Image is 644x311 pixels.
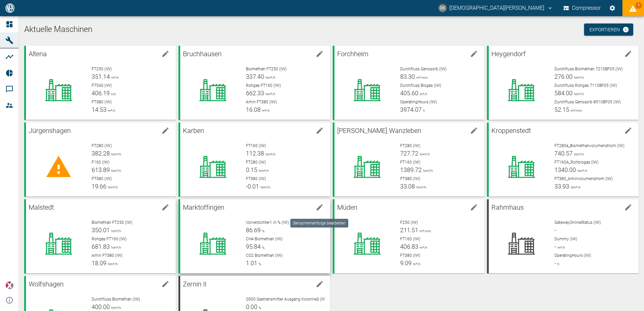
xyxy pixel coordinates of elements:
span: 400.00 [92,303,110,310]
a: Jürgenshagenedit machineFT280 (IW)382.28Nm³/hF160 (IW)613.89Nm³/hFT380 (IW)19.66Nm³/h [24,123,176,197]
span: [PERSON_NAME] Wanzleben [337,127,421,135]
span: FT280 (IW) [400,143,420,148]
a: Marktoffingenedit machineVorverdichter1 in % (IW)86.69%CH4 Biomethan (IW)95.84%CO2 Biomethan (IW)... [179,199,330,273]
span: Nm³/h [576,169,587,173]
button: edit machine [159,201,172,214]
span: GatewayOnlineStatus (IW) [554,220,601,225]
span: FT380 (IW) [92,176,112,181]
span: Biomethan FT250 (IW) [92,220,132,225]
span: Dummy (IW) [554,237,577,241]
span: Rahmhaus [491,203,524,211]
span: FT380 (IW) [400,176,420,181]
span: kW [110,92,116,96]
span: 406.83 [400,243,418,250]
button: edit machine [621,124,635,137]
span: 3974.07 [400,106,422,113]
span: FT250 (IW) [92,67,112,71]
span: % [257,306,261,310]
span: Amin FT380 (IW) [92,253,123,258]
a: Karbenedit machineFT160 (IW)112.38Nm³/hFT280 (IW)0.15Nm³/hFT380 (IW)-0.01Nm³/h [179,123,330,197]
span: Durchfluss Genosorb (IW) [400,67,447,71]
span: Nm³/h [110,246,121,249]
span: FT160 (IW) [400,160,420,165]
span: Nm³/h [422,169,433,173]
img: Xplore Logo [5,281,13,289]
span: 9.09 [400,260,412,267]
span: Karben [183,127,204,135]
span: Nm³/h [110,229,121,233]
span: Rohgas FT160 (IW) [92,237,127,241]
button: edit machine [313,124,326,137]
span: FT280 (IW) [246,160,266,165]
span: Nm³/h [110,169,121,173]
span: - [554,243,556,250]
span: Nm³/h [573,92,584,96]
span: 33.93 [554,183,569,190]
span: m³/min [415,76,428,79]
span: 211.51 [400,227,418,234]
span: Zernin II [183,280,206,288]
div: CK [439,4,447,12]
span: Nm³/h [415,185,426,189]
span: 382.28 [92,150,110,157]
span: FT380_Aminvolumenstrom (IW) [554,176,613,181]
span: - [554,260,556,267]
span: h [422,109,425,112]
a: Heygendorfedit machineDurchfluss Biomethan 7210BF05 (IW)276.00Nm³/hDurchfluss Rohgas 7110BF05 (IW... [487,46,639,120]
span: 740.57 [554,150,573,157]
span: Forchheim [337,50,368,58]
svg: Jetzt mit HF Export [622,26,629,33]
span: Nm³/h [418,152,429,156]
span: 681.83 [92,243,110,250]
span: FT280 (IW) [92,143,112,148]
span: Vorverdichter1 in % (IW) [246,220,289,225]
span: Nm³/h [257,169,268,173]
span: m³/min [418,229,431,233]
a: Müdenedit machineF250 (IW)211.51m³/minFT160 (IW)406.83m³/hFT380 (IW)9.09m³/h [333,199,484,273]
a: Kroppenstedtedit machineFT280a_Biomethanvolumenstrom (IW)740.57Nm³/hFT160A_Rohbiogas (IW)1340.00N... [487,123,639,197]
span: m³/h [418,92,427,96]
span: % [257,262,261,266]
span: 52.15 [554,106,569,113]
button: edit machine [621,201,635,214]
span: FT380 (IW) [92,100,112,104]
span: 351.14 [92,73,110,80]
button: edit machine [621,47,635,61]
span: Nm³/h [264,92,275,96]
span: FT160 (IW) [246,143,266,148]
a: Bruchhausenedit machineBiomethan FT250 (IW)337.40Nm³/hRohgas FT160 (IW)662.33Nm³/hAmin FT380 (IW)... [179,46,330,120]
span: Nm³/h [110,306,121,310]
button: edit machine [313,277,326,291]
span: FT160 (IW) [400,237,420,241]
span: m³/h [261,109,269,112]
span: Durchfluss Genosorb 8510BF05 (IW) [554,100,621,104]
span: Nm³/h [569,185,580,189]
a: [PERSON_NAME] Wanzlebenedit machineFT280 (IW)727.72Nm³/hFT160 (IW)1389.72Nm³/hFT380 (IW)33.08Nm³/h [333,123,484,197]
span: Durchfluss Rohgas 7110BF05 (IW) [554,83,617,88]
span: 112.38 [246,150,264,157]
span: Müden [337,203,357,211]
span: 662.33 [246,90,264,97]
a: Rahmhausedit machineGatewayOnlineStatus (IW)-Dummy (IW)-m³/hOperatingHours (IW)-h [487,199,639,273]
span: Kroppenstedt [491,127,531,135]
button: Compressor [562,2,602,14]
span: 19.66 [92,183,106,190]
span: Nm³/h [573,152,584,156]
span: 1 [635,2,642,9]
span: 584.00 [554,90,573,97]
span: Rohgas FT160 (IW) [246,83,281,88]
span: m³/min [569,109,582,112]
span: 0.15 [246,166,257,173]
button: edit machine [467,47,481,61]
span: Jürgenshagen [29,127,71,135]
span: 1389.72 [400,166,422,173]
span: 14.53 [92,106,106,113]
span: Malstedt [29,203,54,211]
a: Forchheimedit machineDurchfluss Genosorb (IW)83.30m³/minDurchfluss Biogas (IW)405.60m³/hOperating... [333,46,484,120]
span: 727.72 [400,150,418,157]
span: Q500 Gastransmitter Ausgang Kolonne3 (IW) [246,297,327,302]
span: Wolfshagen [29,280,64,288]
span: Nm³/h [264,152,275,156]
span: 33.08 [400,183,415,190]
span: 1.01 [246,260,257,267]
